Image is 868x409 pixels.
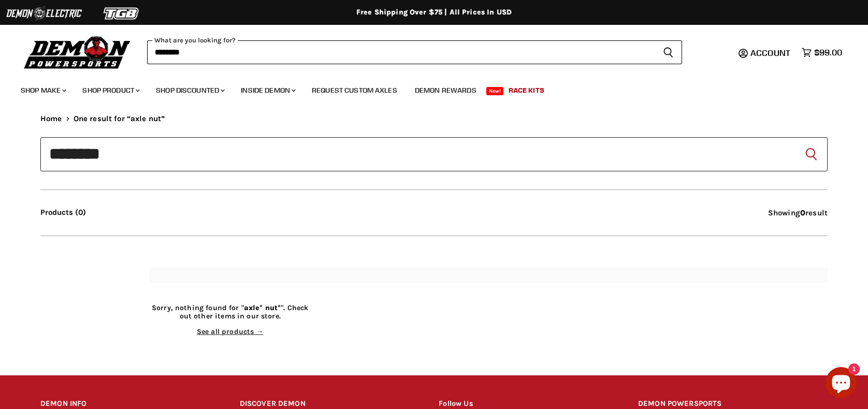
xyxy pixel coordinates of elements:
a: Shop Make [13,80,73,101]
img: Demon Powersports [21,34,134,70]
inbox-online-store-chat: Shopify online store chat [822,367,860,401]
span: $99.00 [814,48,842,57]
a: $99.00 [797,45,847,60]
p: Sorry, nothing found for " ". Check out other items in our store. [149,304,311,320]
ul: Main menu [13,76,840,101]
span: Account [750,48,790,58]
nav: Breadcrumbs [40,114,828,123]
button: Search [803,146,819,163]
input: Search [40,137,828,171]
a: See all products → [197,327,264,336]
a: Demon Rewards [407,80,484,101]
span: One result for “axle nut” [74,114,165,123]
form: Product [40,137,828,171]
a: Race Kits [501,80,552,101]
img: TGB Logo 2 [83,4,161,23]
span: New! [486,87,504,95]
button: Search [655,40,682,64]
img: Demon Electric Logo 2 [5,4,83,23]
a: Shop Discounted [148,80,231,101]
strong: 0 [800,208,805,217]
strong: axle* nut* [244,303,281,312]
button: Products (0) [40,208,86,217]
div: Free Shipping Over $75 | All Prices In USD [20,8,848,17]
form: Product [147,40,682,64]
a: Home [40,114,62,123]
a: Inside Demon [233,80,302,101]
a: Account [746,48,797,57]
input: Search [147,40,655,64]
span: Showing result [768,208,828,217]
a: Request Custom Axles [304,80,405,101]
a: Shop Product [75,80,146,101]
